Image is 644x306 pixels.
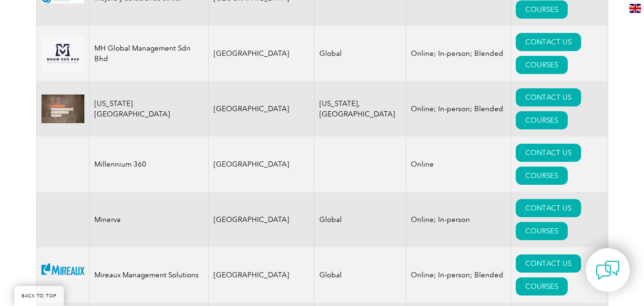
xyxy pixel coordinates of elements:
td: [GEOGRAPHIC_DATA] [208,247,315,303]
td: Online; In-person; Blended [406,247,511,303]
td: [GEOGRAPHIC_DATA] [208,192,315,247]
a: BACK TO TOP [14,286,64,306]
td: Mireaux Management Solutions [89,247,208,303]
td: [GEOGRAPHIC_DATA] [208,26,315,81]
td: [US_STATE], [GEOGRAPHIC_DATA] [315,81,406,137]
td: Minerva [89,192,208,247]
td: Millennium 360 [89,137,208,192]
img: contact-chat.png [596,258,620,282]
img: 4b5e6ceb-3e6f-eb11-a812-00224815377e-logo.jpg [41,95,84,123]
img: 54f63d3f-b34d-ef11-a316-002248944286-logo.jpg [41,36,84,71]
td: Global [315,192,406,247]
td: Online; In-person [406,192,511,247]
a: CONTACT US [516,88,581,106]
td: Online; In-person; Blended [406,26,511,81]
a: CONTACT US [516,254,581,273]
a: COURSES [516,277,568,295]
a: COURSES [516,0,568,19]
td: Online; In-person; Blended [406,81,511,137]
a: COURSES [516,56,568,74]
td: Global [315,247,406,303]
img: en [629,4,641,13]
a: CONTACT US [516,144,581,162]
a: COURSES [516,167,568,185]
a: CONTACT US [516,33,581,51]
a: CONTACT US [516,199,581,217]
td: MH Global Management Sdn Bhd [89,26,208,81]
td: Global [315,26,406,81]
img: 12b9a102-445f-eb11-a812-00224814f89d-logo.png [41,264,84,287]
a: COURSES [516,111,568,129]
a: COURSES [516,222,568,240]
td: [GEOGRAPHIC_DATA] [208,137,315,192]
td: [GEOGRAPHIC_DATA] [208,81,315,137]
td: Online [406,137,511,192]
td: [US_STATE][GEOGRAPHIC_DATA] [89,81,208,137]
